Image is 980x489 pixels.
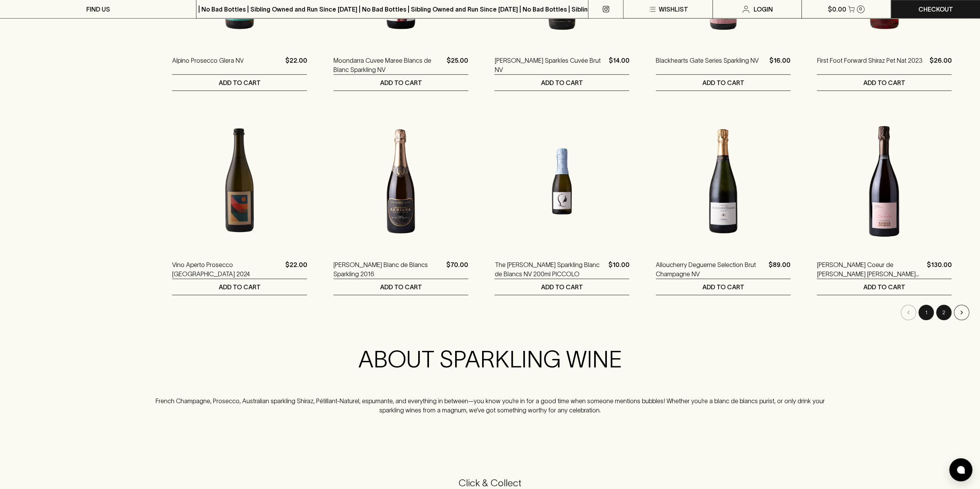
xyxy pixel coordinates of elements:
button: ADD TO CART [172,75,307,90]
img: bubble-icon [957,466,965,474]
p: 0 [859,7,862,11]
p: $14.00 [608,56,629,74]
img: Alloucherry Deguerne Selection Brut Champagne NV [656,114,791,249]
p: Wishlist [658,5,688,14]
a: Vino Aperto Prosecco [GEOGRAPHIC_DATA] 2024 [172,260,282,279]
p: $10.00 [608,260,629,279]
button: ADD TO CART [333,279,468,295]
button: ADD TO CART [494,75,629,90]
a: Moondarra Cuvee Maree Blancs de Blanc Sparkling NV [333,56,444,74]
p: $130.00 [926,260,952,279]
p: ADD TO CART [219,78,261,87]
nav: pagination navigation [172,305,970,320]
a: Alpino Prosecco Glera NV [172,56,243,74]
button: Go to next page [954,305,969,320]
p: Login [754,5,773,14]
button: ADD TO CART [817,279,952,295]
p: FIND US [86,5,110,14]
p: ADD TO CART [541,78,583,87]
p: ADD TO CART [380,78,422,87]
button: ADD TO CART [656,279,791,295]
p: $16.00 [769,56,791,74]
p: $0.00 [828,5,846,14]
p: ADD TO CART [863,78,905,87]
button: ADD TO CART [656,75,791,90]
p: $25.00 [447,56,468,74]
button: ADD TO CART [494,279,629,295]
a: [PERSON_NAME] Blanc de Blancs Sparkling 2016 [333,260,443,279]
button: page 1 [918,305,934,320]
p: $22.00 [285,260,307,279]
a: [PERSON_NAME] Coeur de [PERSON_NAME] [PERSON_NAME] NV [817,260,923,279]
p: $89.00 [769,260,791,279]
p: ADD TO CART [541,282,583,292]
p: ADD TO CART [702,78,744,87]
p: $22.00 [285,56,307,74]
p: ADD TO CART [219,282,261,292]
img: Vino Aperto Prosecco King Valley 2024 [172,114,307,249]
p: ADD TO CART [380,282,422,292]
p: $70.00 [446,260,468,279]
h2: ABOUT SPARKLING WINE [147,345,833,373]
a: The [PERSON_NAME] Sparkling Blanc de Blancs NV 200ml PICCOLO [494,260,605,279]
img: Stefano Lubiana Blanc de Blancs Sparkling 2016 [333,114,468,249]
button: ADD TO CART [333,75,468,90]
a: [PERSON_NAME] Sparkles Cuvée Brut NV [494,56,605,74]
button: ADD TO CART [172,279,307,295]
p: ADD TO CART [702,282,744,292]
button: ADD TO CART [817,75,952,90]
button: Go to page 2 [936,305,952,320]
p: ADD TO CART [863,282,905,292]
a: Alloucherry Deguerne Selection Brut Champagne NV [656,260,766,279]
p: Checkout [918,5,953,14]
a: Blackhearts Gate Series Sparkling NV [656,56,759,74]
p: French Champagne, Prosecco, Australian sparkling Shiraz, Pétillant-Naturel, espumante, and everyt... [147,396,833,415]
img: The Lane Lois Sparkling Blanc de Blancs NV 200ml PICCOLO [494,114,629,249]
img: Maurice Grumier Coeur de Rose Champagne Rose NV [817,114,952,249]
a: First Foot Forward Shiraz Pet Nat 2023 [817,56,922,74]
p: $26.00 [929,56,952,74]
